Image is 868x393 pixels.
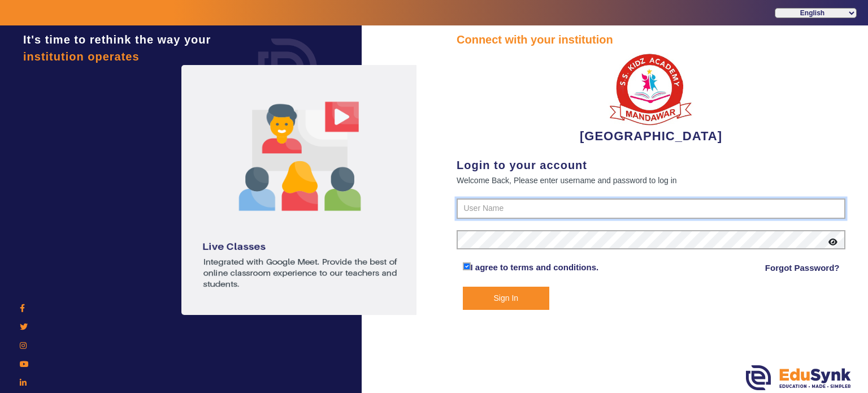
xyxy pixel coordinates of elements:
[457,157,845,174] div: Login to your account
[23,33,211,46] span: It's time to rethink the way your
[765,261,840,275] a: Forgot Password?
[609,48,693,127] img: b9104f0a-387a-4379-b368-ffa933cda262
[746,365,851,390] img: edusynk.png
[457,174,845,187] div: Welcome Back, Please enter username and password to log in
[471,262,599,272] a: I agree to terms and conditions.
[463,287,550,310] button: Sign In
[23,50,140,63] span: institution operates
[181,65,419,315] img: login1.png
[457,48,845,145] div: [GEOGRAPHIC_DATA]
[457,31,845,48] div: Connect with your institution
[245,25,330,110] img: login.png
[457,198,845,219] input: User Name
